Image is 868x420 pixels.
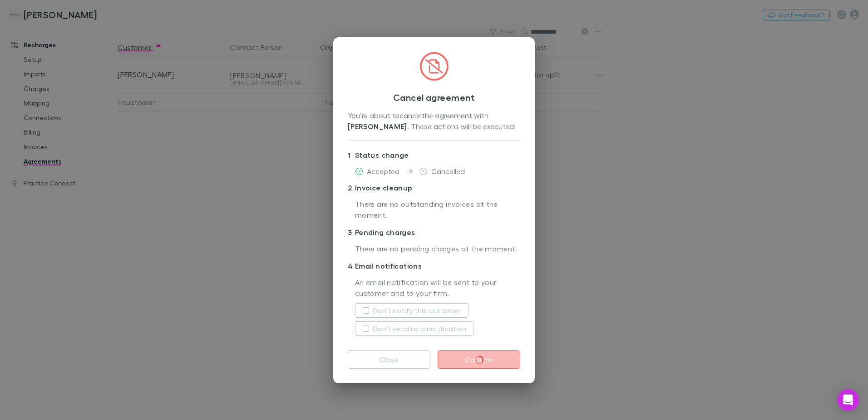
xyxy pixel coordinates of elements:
[837,389,859,411] div: Open Intercom Messenger
[348,92,520,103] h3: Cancel agreement
[348,122,407,131] strong: [PERSON_NAME]
[348,350,430,369] button: Close
[348,225,520,240] p: Pending charges
[373,305,461,316] label: Don't notify this customer
[438,350,520,369] button: Confirm
[348,259,520,273] p: Email notifications
[348,150,355,160] div: 1
[348,148,520,162] p: Status change
[419,52,449,81] img: CircledFileSlash.svg
[431,167,465,175] span: Cancelled
[348,260,355,271] div: 4
[355,199,520,221] p: There are no outstanding invoices at the moment.
[348,110,520,133] div: You’re about to cancel the agreement with . These actions will be executed:
[373,323,466,334] label: Don't send us a notification
[348,227,355,238] div: 3
[355,303,469,318] button: Don't notify this customer
[348,182,355,193] div: 2
[367,167,399,175] span: Accepted
[355,321,474,336] button: Don't send us a notification
[355,243,520,255] p: There are no pending charges at the moment.
[355,277,520,300] p: An email notification will be sent to your customer and to your firm.
[348,180,520,195] p: Invoice cleanup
